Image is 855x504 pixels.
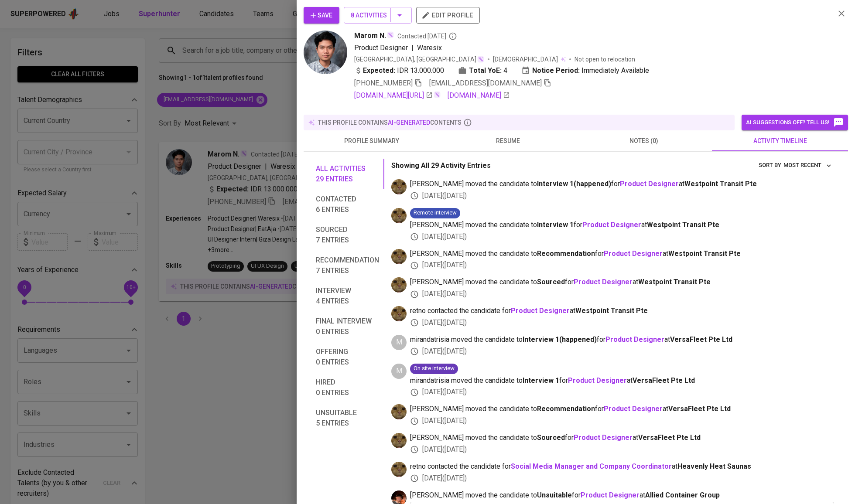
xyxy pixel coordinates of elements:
[410,179,834,189] span: [PERSON_NAME] moved the candidate to for at
[759,162,781,168] span: sort by
[429,79,542,87] span: [EMAIL_ADDRESS][DOMAIN_NAME]
[410,232,834,242] div: [DATE] ( [DATE] )
[469,65,502,76] b: Total YoE:
[537,221,574,229] b: Interview 1
[605,335,664,344] a: Product Designer
[410,249,834,259] span: [PERSON_NAME] moved the candidate to for at
[417,44,442,52] span: Waresix
[604,249,663,258] a: Product Designer
[537,433,565,442] b: Sourced
[410,277,834,287] span: [PERSON_NAME] moved the candidate to for at
[318,118,462,127] p: this profile contains contents
[304,31,347,74] img: 73a437d87e43dab135f163e59f896285.jpeg
[575,55,635,64] p: Not open to relocation
[316,163,379,184] span: All activities 29 entries
[581,491,640,499] a: Product Designer
[316,255,379,276] span: Recommendation 7 entries
[410,433,834,443] span: [PERSON_NAME] moved the candidate to for at
[574,278,633,286] a: Product Designer
[493,55,559,64] span: [DEMOGRAPHIC_DATA]
[410,473,834,484] div: [DATE] ( [DATE] )
[351,10,405,21] span: 8 Activities
[537,491,572,499] b: Unsuitable
[410,445,834,455] div: [DATE] ( [DATE] )
[316,225,379,245] span: Sourced 7 entries
[532,65,580,76] b: Notice Period:
[410,347,834,357] div: [DATE] ( [DATE] )
[387,31,394,38] img: magic_wand.svg
[670,335,732,344] span: VersaFleet Pte Ltd
[391,160,491,171] p: Showing All 29 Activity Entries
[309,136,434,146] span: profile summary
[410,191,834,201] div: [DATE] ( [DATE] )
[354,90,433,101] a: [DOMAIN_NAME][URL]
[684,180,757,188] span: Westpoint Transit Pte
[410,416,834,426] div: [DATE] ( [DATE] )
[575,306,648,315] span: Westpoint Transit Pte
[633,376,695,385] span: VersaFleet Pte Ltd
[344,7,412,24] button: 8 Activities
[416,11,480,18] a: edit profile
[511,306,570,315] a: Product Designer
[304,7,339,24] button: Save
[604,405,663,413] a: Product Designer
[354,44,408,52] span: Product Designer
[411,43,414,53] span: |
[668,405,731,413] span: VersaFleet Pte Ltd
[574,433,633,442] b: Product Designer
[410,387,834,397] div: [DATE] ( [DATE] )
[410,490,834,501] span: [PERSON_NAME] moved the candidate to for at
[391,249,407,264] img: ec6c0910-f960-4a00-a8f8-c5744e41279e.jpg
[645,491,720,499] span: Allied Container Group
[537,405,595,413] b: Recommendation
[477,56,484,63] img: magic_wand.svg
[391,404,407,419] img: ec6c0910-f960-4a00-a8f8-c5744e41279e.jpg
[647,221,719,229] span: Westpoint Transit Pte
[410,335,834,345] span: mirandatrisia moved the candidate to for at
[311,10,332,21] span: Save
[391,179,407,194] img: ec6c0910-f960-4a00-a8f8-c5744e41279e.jpg
[410,209,460,217] span: Remote interview
[668,249,741,258] span: Westpoint Transit Pte
[423,10,473,21] span: edit profile
[582,221,641,229] a: Product Designer
[316,316,379,337] span: Final interview 0 entries
[783,160,832,170] span: Most Recent
[537,180,611,188] b: Interview 1 ( happened )
[391,433,407,448] img: ec6c0910-f960-4a00-a8f8-c5744e41279e.jpg
[416,7,480,24] button: edit profile
[581,136,707,146] span: notes (0)
[677,462,751,470] span: Heavenly Heat Saunas
[448,90,510,101] a: [DOMAIN_NAME]
[316,408,379,429] span: Unsuitable 5 entries
[410,260,834,270] div: [DATE] ( [DATE] )
[410,306,834,316] span: retno contacted the candidate for at
[410,462,834,472] span: retno contacted the candidate for at
[410,289,834,299] div: [DATE] ( [DATE] )
[391,364,407,379] div: M
[388,119,430,126] span: AI-generated
[354,65,444,76] div: IDR 13.000.000
[746,117,844,128] span: AI suggestions off? Tell us!
[511,462,672,470] b: Social Media Manager and Company Coordinator
[391,306,407,321] img: ec6c0910-f960-4a00-a8f8-c5744e41279e.jpg
[781,159,834,172] button: sort by
[363,65,395,76] b: Expected:
[503,65,507,76] span: 4
[354,55,484,64] div: [GEOGRAPHIC_DATA], [GEOGRAPHIC_DATA]
[316,377,379,398] span: Hired 0 entries
[537,278,565,286] b: Sourced
[354,31,386,41] span: Marom N.
[316,194,379,215] span: Contacted 6 entries
[521,65,649,76] div: Immediately Available
[410,220,834,230] span: [PERSON_NAME] moved the candidate to for at
[537,249,595,258] b: Recommendation
[448,32,457,41] svg: By Batam recruiter
[742,115,848,130] button: AI suggestions off? Tell us!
